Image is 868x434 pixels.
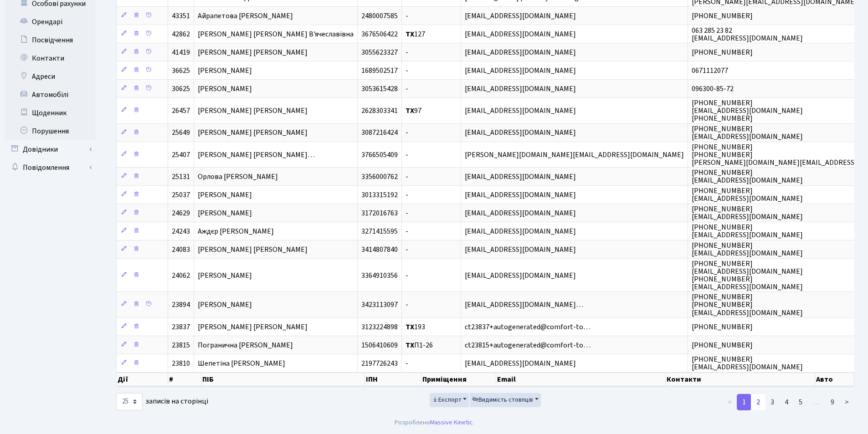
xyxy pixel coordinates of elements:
[406,271,408,281] span: -
[172,150,190,160] span: 25407
[361,300,398,310] span: 3423113097
[172,340,190,350] span: 23815
[198,128,308,138] span: [PERSON_NAME] [PERSON_NAME]
[361,358,398,368] span: 2197726243
[361,245,398,255] span: 3414807840
[465,190,576,200] span: [EMAIL_ADDRESS][DOMAIN_NAME]
[692,186,803,204] span: [PHONE_NUMBER] [EMAIL_ADDRESS][DOMAIN_NAME]
[430,418,473,427] a: Massive Kinetic
[432,395,462,404] span: Експорт
[406,245,408,255] span: -
[361,150,398,160] span: 3766505409
[692,240,803,258] span: [PHONE_NUMBER] [EMAIL_ADDRESS][DOMAIN_NAME]
[198,245,308,255] span: [PERSON_NAME] [PERSON_NAME]
[406,29,414,39] b: ТХ
[172,172,190,182] span: 25131
[5,104,96,122] a: Щоденник
[198,84,252,94] span: [PERSON_NAME]
[779,394,794,410] a: 4
[5,67,96,86] a: Адреси
[172,226,190,236] span: 24243
[172,358,190,368] span: 23810
[465,47,576,57] span: [EMAIL_ADDRESS][DOMAIN_NAME]
[198,322,308,332] span: [PERSON_NAME] [PERSON_NAME]
[465,128,576,138] span: [EMAIL_ADDRESS][DOMAIN_NAME]
[692,292,803,317] span: [PHONE_NUMBER] [PHONE_NUMBER] [EMAIL_ADDRESS][DOMAIN_NAME]
[361,322,398,332] span: 3123224898
[198,29,354,39] span: [PERSON_NAME] [PERSON_NAME] В'ячеславівна
[5,140,96,158] a: Довідники
[172,11,190,21] span: 43351
[361,29,398,39] span: 3676506422
[117,373,168,386] th: Дії
[692,259,803,292] span: [PHONE_NUMBER] [EMAIL_ADDRESS][DOMAIN_NAME] [PHONE_NUMBER] [EMAIL_ADDRESS][DOMAIN_NAME]
[172,208,190,218] span: 24629
[692,26,803,43] span: 063 285 23 82 [EMAIL_ADDRESS][DOMAIN_NAME]
[198,340,293,350] span: Погранична [PERSON_NAME]
[198,47,308,57] span: [PERSON_NAME] [PERSON_NAME]
[5,31,96,49] a: Посвідчення
[116,393,208,410] label: записів на сторінці
[430,393,469,407] button: Експорт
[361,226,398,236] span: 3271415595
[198,106,308,116] span: [PERSON_NAME] [PERSON_NAME]
[692,322,753,332] span: [PHONE_NUMBER]
[666,373,815,386] th: Контакти
[793,394,808,410] a: 5
[198,271,252,281] span: [PERSON_NAME]
[815,373,854,386] th: Авто
[5,122,96,140] a: Порушення
[172,190,190,200] span: 25037
[172,322,190,332] span: 23837
[839,394,854,410] a: >
[692,98,803,123] span: [PHONE_NUMBER] [EMAIL_ADDRESS][DOMAIN_NAME] [PHONE_NUMBER]
[361,271,398,281] span: 3364910356
[395,418,474,428] div: Розроблено .
[406,106,414,116] b: ТХ
[361,172,398,182] span: 3356000762
[361,84,398,94] span: 3053615428
[172,84,190,94] span: 30625
[421,373,496,386] th: Приміщення
[692,222,803,240] span: [PHONE_NUMBER] [EMAIL_ADDRESS][DOMAIN_NAME]
[365,373,421,386] th: ІПН
[172,29,190,39] span: 42862
[692,11,753,21] span: [PHONE_NUMBER]
[198,66,252,76] span: [PERSON_NAME]
[5,49,96,67] a: Контакти
[765,394,780,410] a: 3
[168,373,201,386] th: #
[172,300,190,310] span: 23894
[692,340,753,350] span: [PHONE_NUMBER]
[406,172,408,182] span: -
[406,340,414,350] b: ТХ
[361,208,398,218] span: 3172016763
[361,66,398,76] span: 1689502517
[406,226,408,236] span: -
[198,11,293,21] span: Айрапетова [PERSON_NAME]
[692,354,803,372] span: [PHONE_NUMBER] [EMAIL_ADDRESS][DOMAIN_NAME]
[406,29,425,39] span: 127
[692,168,803,185] span: [PHONE_NUMBER] [EMAIL_ADDRESS][DOMAIN_NAME]
[465,226,576,236] span: [EMAIL_ADDRESS][DOMAIN_NAME]
[465,271,576,281] span: [EMAIL_ADDRESS][DOMAIN_NAME]
[5,86,96,104] a: Автомобілі
[172,128,190,138] span: 25649
[465,172,576,182] span: [EMAIL_ADDRESS][DOMAIN_NAME]
[470,393,541,407] button: Видимість стовпців
[751,394,765,410] a: 2
[406,150,408,160] span: -
[406,190,408,200] span: -
[172,106,190,116] span: 26457
[361,47,398,57] span: 3055623327
[465,66,576,76] span: [EMAIL_ADDRESS][DOMAIN_NAME]
[361,128,398,138] span: 3087216424
[692,124,803,142] span: [PHONE_NUMBER] [EMAIL_ADDRESS][DOMAIN_NAME]
[406,208,408,218] span: -
[172,245,190,255] span: 24083
[465,150,684,160] span: [PERSON_NAME][DOMAIN_NAME][EMAIL_ADDRESS][DOMAIN_NAME]
[406,322,425,332] span: 193
[5,13,96,31] a: Орендарі
[198,358,285,368] span: Шепетіна [PERSON_NAME]
[406,106,421,116] span: 97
